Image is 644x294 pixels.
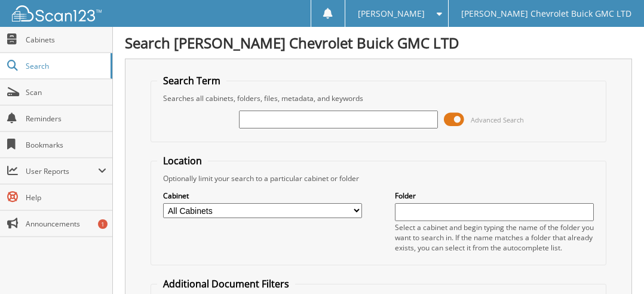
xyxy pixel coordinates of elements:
span: Scan [26,87,106,97]
h1: Search [PERSON_NAME] Chevrolet Buick GMC LTD [125,33,632,53]
label: Folder [395,191,594,201]
div: Searches all cabinets, folders, files, metadata, and keywords [157,93,599,103]
span: Cabinets [26,35,106,45]
legend: Location [157,154,208,167]
img: scan123-logo-white.svg [12,5,102,22]
div: 1 [98,219,108,229]
span: Bookmarks [26,140,106,150]
span: [PERSON_NAME] [358,10,425,17]
div: Select a cabinet and begin typing the name of the folder you want to search in. If the name match... [395,222,594,253]
span: Advanced Search [471,115,524,124]
span: Help [26,192,106,203]
legend: Search Term [157,74,226,87]
span: Announcements [26,219,106,229]
div: Optionally limit your search to a particular cabinet or folder [157,173,599,183]
legend: Additional Document Filters [157,277,295,290]
span: Search [26,61,105,71]
span: User Reports [26,166,98,176]
label: Cabinet [163,191,362,201]
span: [PERSON_NAME] Chevrolet Buick GMC LTD [461,10,631,17]
span: Reminders [26,114,106,124]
